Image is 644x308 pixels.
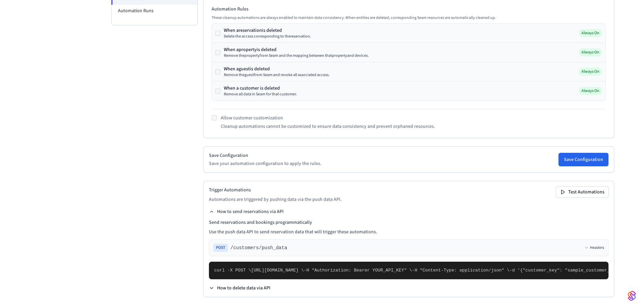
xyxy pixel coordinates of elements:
button: Save Configuration [558,153,609,166]
span: -H "Authorization: Bearer YOUR_API_KEY" \ [304,268,412,273]
button: Headers [585,245,604,251]
span: Always On [579,48,602,56]
label: Allow customer customization [221,115,283,121]
div: When a property is deleted [224,46,369,53]
span: Always On [579,29,602,37]
span: /customers/push_data [231,244,287,251]
h3: Automation Rules [212,6,606,13]
span: [URL][DOMAIN_NAME] \ [251,268,304,273]
span: -H "Content-Type: application/json" \ [412,268,510,273]
p: These cleanup automations are always enabled to maintain data consistency. When entities are dele... [212,15,606,21]
span: POST [213,244,228,252]
button: How to delete data via API [209,285,270,291]
div: Remove the property from Seam and the mapping between that property and devices. [224,53,369,58]
p: Cleanup automations cannot be customized to ensure data consistency and prevent orphaned resources. [221,123,435,130]
span: -d '{ [509,268,523,273]
h2: Trigger Automations [209,187,342,193]
div: Remove the guest from Seam and revoke all associated access. [224,72,330,78]
img: SeamLogoGradient.69752ec5.svg [628,290,636,301]
h4: Send reservations and bookings programmatically [209,219,609,226]
button: Test Automations [556,187,609,197]
div: Remove all data in Seam for that customer. [224,92,297,97]
div: When a reservation is deleted [224,27,311,34]
p: Use the push data API to send reservation data that will trigger these automations. [209,229,609,235]
div: When a customer is deleted [224,85,297,92]
div: When a guest is deleted [224,66,330,72]
span: Always On [579,87,602,95]
p: Automations are triggered by pushing data via the push data API. [209,196,342,203]
h2: Save Configuration [209,152,321,159]
li: Automation Runs [112,5,197,17]
span: curl -X POST \ [214,268,251,273]
span: "customer_key": "sample_customer_key", [523,268,623,273]
button: How to send reservations via API [209,208,284,215]
p: Save your automation configuration to apply the rules. [209,160,321,167]
div: Delete the access corresponding to the reservation . [224,34,311,39]
span: Always On [579,68,602,76]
